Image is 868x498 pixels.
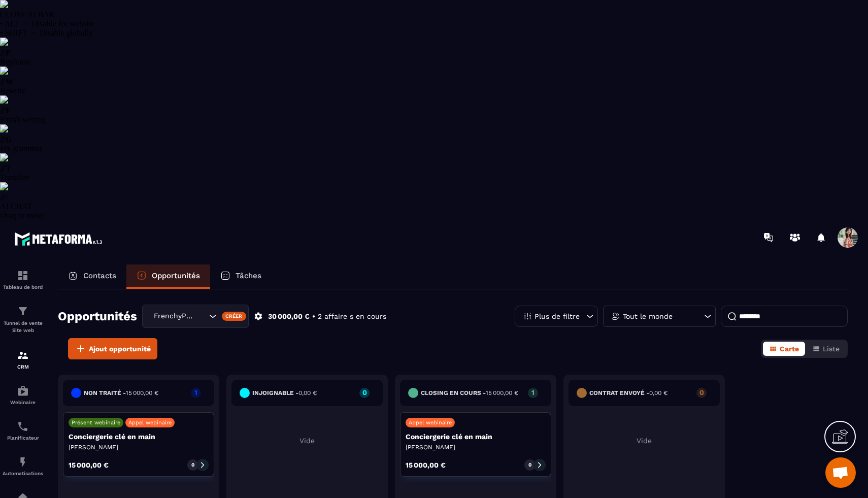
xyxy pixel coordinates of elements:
[17,456,29,468] img: automations
[3,377,43,413] a: automationsautomationsWebinaire
[3,297,43,342] a: formationformationTunnel de vente Site web
[3,262,43,297] a: formationformationTableau de bord
[14,229,106,248] img: logo
[151,311,196,322] span: FrenchyPartners
[806,342,846,356] button: Liste
[72,419,120,426] p: Présent webinaire
[69,433,209,441] p: Conciergerie clé en main
[252,389,317,396] h6: injoignable -
[268,312,310,321] p: 30 000,00 €
[780,345,799,353] span: Carte
[84,389,158,396] h6: Non traité -
[823,345,840,353] span: Liste
[825,457,856,488] div: Ouvrir le chat
[191,461,194,469] p: 0
[210,264,272,289] a: Tâches
[318,312,386,321] p: 2 affaire s en cours
[569,437,720,445] p: Vide
[236,271,261,280] p: Tâches
[3,448,43,484] a: automationsautomationsAutomatisations
[3,284,43,290] p: Tableau de bord
[486,389,518,396] span: 15 000,00 €
[3,342,43,377] a: formationformationCRM
[17,420,29,433] img: scheduler
[69,461,109,469] p: 15 000,00 €
[69,443,209,451] p: [PERSON_NAME]
[191,389,201,396] p: 1
[89,344,151,354] span: Ajout opportunité
[535,313,580,320] p: Plus de filtre
[406,461,446,469] p: 15 000,00 €
[68,338,157,359] button: Ajout opportunité
[589,389,667,396] h6: Contrat envoyé -
[3,435,43,441] p: Planificateur
[409,419,452,426] p: Appel webinaire
[83,271,116,280] p: Contacts
[231,437,383,445] p: Vide
[142,305,249,328] div: Search for option
[17,385,29,397] img: automations
[128,419,172,426] p: Appel webinaire
[312,312,315,321] p: •
[222,312,247,321] div: Créer
[528,461,531,469] p: 0
[763,342,805,356] button: Carte
[3,413,43,448] a: schedulerschedulerPlanificateur
[126,264,210,289] a: Opportunités
[406,433,546,441] p: Conciergerie clé en main
[17,349,29,361] img: formation
[623,313,673,320] p: Tout le monde
[196,311,207,322] input: Search for option
[3,471,43,476] p: Automatisations
[696,389,707,396] p: 0
[359,389,370,396] p: 0
[17,270,29,282] img: formation
[3,364,43,370] p: CRM
[421,389,518,396] h6: Closing en cours -
[58,264,126,289] a: Contacts
[3,320,43,334] p: Tunnel de vente Site web
[3,400,43,405] p: Webinaire
[298,389,317,396] span: 0,00 €
[406,443,546,451] p: [PERSON_NAME]
[528,389,538,396] p: 1
[58,306,137,326] h2: Opportunités
[152,271,200,280] p: Opportunités
[126,389,158,396] span: 15 000,00 €
[649,389,667,396] span: 0,00 €
[17,305,29,317] img: formation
